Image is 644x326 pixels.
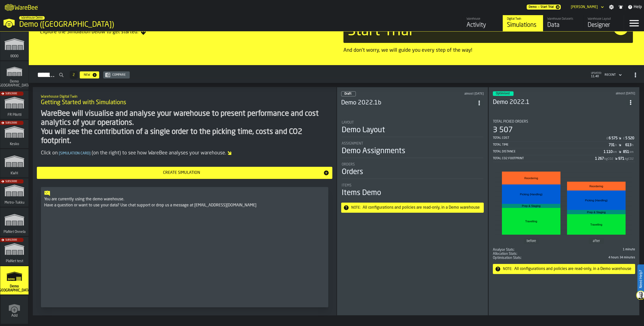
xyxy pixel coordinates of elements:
[493,120,635,124] div: Title
[73,73,75,77] span: 2
[0,61,29,91] a: link-to-/wh/i/4997fd2e-b49d-4f54-bded-4d656ae6fc97/simulations
[0,32,29,61] a: link-to-/wh/i/b2e041e4-2753-4086-a82a-958e8abdd2c7/simulations
[496,92,509,95] span: Optimised
[1,295,28,325] a: link-to-/wh/new
[565,248,635,251] div: 1 minute
[606,137,608,140] span: £
[351,205,482,211] div: All configurations and policies are read-only, in a Demo warehouse
[3,230,26,234] span: PlaNet Onnela
[342,183,483,187] div: Title
[604,157,613,161] span: kgCO2
[493,143,609,147] div: Total Time
[80,71,99,78] button: button-New
[5,180,17,183] span: Subscribe
[5,92,17,95] span: Subscribe
[493,248,635,252] div: stat-Analyse Stats:
[493,256,635,260] div: stat-Optimisation Stats:
[194,203,256,207] span: [EMAIL_ADDRESS][DOMAIN_NAME]
[342,121,354,125] span: Layout
[342,183,352,187] span: Items
[630,150,634,154] span: km
[625,136,634,140] div: Stat Value
[40,170,323,176] div: Create Simulation
[493,248,563,252] div: Title
[103,71,130,78] button: button-Compare
[0,120,29,149] a: link-to-/wh/i/c0ec3eff-a5cb-4687-94b6-3c320b4a8d9a/simulations
[342,126,385,135] div: Demo Layout
[467,17,499,21] div: Warehouse
[615,144,617,147] span: h
[68,71,80,79] div: ButtonLoadMore-Load More-Prev-First-Last
[59,152,60,155] span: [
[0,178,29,208] a: link-to-/wh/i/dd065d0c-364e-4df0-84c5-216659efc397/simulations
[493,256,563,260] div: Title
[342,142,483,146] div: Title
[493,256,635,260] span: 68 780
[493,150,604,153] div: Total Distance
[503,266,633,272] div: All configurations and policies are read-only, in a Demo warehouse
[44,196,325,202] div: You are currently using the demo warehouse.
[342,162,483,167] div: Title
[623,150,629,154] div: Stat Value
[569,4,605,10] div: DropdownMenuValue-Mikael Svennas
[538,5,540,9] span: —
[625,143,631,147] div: Stat Value
[493,126,513,135] div: 3 507
[493,120,528,124] span: Total Picked Orders
[82,73,92,77] div: New
[0,149,29,178] a: link-to-/wh/i/4fb45246-3b77-4bb5-b880-c337c3c5facb/simulations
[547,21,579,29] div: Data
[341,99,475,107] div: Demo 2022.1b
[588,17,620,21] div: Warehouse Layout
[0,266,29,295] a: link-to-/wh/i/16932755-72b9-4ea4-9c69-3f1f3a500823/simulations
[583,15,624,31] a: link-to-/wh/i/16932755-72b9-4ea4-9c69-3f1f3a500823/designer
[467,21,499,29] div: Activity
[120,203,256,207] a: Use chat support or drop us a message at[EMAIL_ADDRESS][DOMAIN_NAME]
[341,116,484,199] section: card-SimulationDashboardCard-draft
[29,65,644,83] h2: button-Simulations
[342,121,483,125] div: Title
[625,157,634,161] span: kgCO2
[493,252,517,256] span: Allocation Stats:
[342,142,363,146] span: Assignment
[11,314,18,318] span: Add
[19,20,155,29] div: Demo ([GEOGRAPHIC_DATA])
[344,92,352,95] span: Draft
[342,183,483,198] div: stat-Items
[37,91,332,109] div: title-Getting Started with Simulations
[607,5,616,10] label: button-toggle-Settings
[489,87,640,315] div: ItemListCard-DashboardItemContainer
[10,171,19,175] span: KWH
[493,167,635,247] div: stat-
[613,150,617,154] span: km
[0,237,29,266] a: link-to-/wh/i/45b201ab-bb92-4b99-91d0-b54350e90aae/simulations
[503,267,512,271] span: NOTE:
[493,157,595,160] div: Total CO2 Footprint
[493,98,626,106] div: Demo 2022.1
[41,94,328,99] h2: Sub Title
[493,248,515,252] span: Analyse Stats:
[591,72,602,75] span: updated:
[89,152,91,155] span: ]
[604,150,612,154] div: Stat Value
[41,99,126,107] span: Getting Started with Simulations
[493,91,514,96] div: status-3 2
[342,168,363,177] div: Orders
[503,15,543,31] a: link-to-/wh/i/16932755-72b9-4ea4-9c69-3f1f3a500823/simulations
[626,4,644,10] label: button-toggle-Help
[493,252,635,256] div: stat-Allocation Stats:
[44,203,119,207] span: Have a question or want to use your data?
[541,5,554,9] span: Start Trial
[33,87,336,315] div: ItemListCard-
[37,167,332,179] button: button-Create Simulation
[493,116,635,260] section: card-SimulationDashboardCard-optimised
[527,5,565,10] div: Menu Subscription
[337,87,488,315] div: ItemListCard-DashboardItemContainer
[507,21,539,29] div: Simulations
[634,4,642,10] span: Help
